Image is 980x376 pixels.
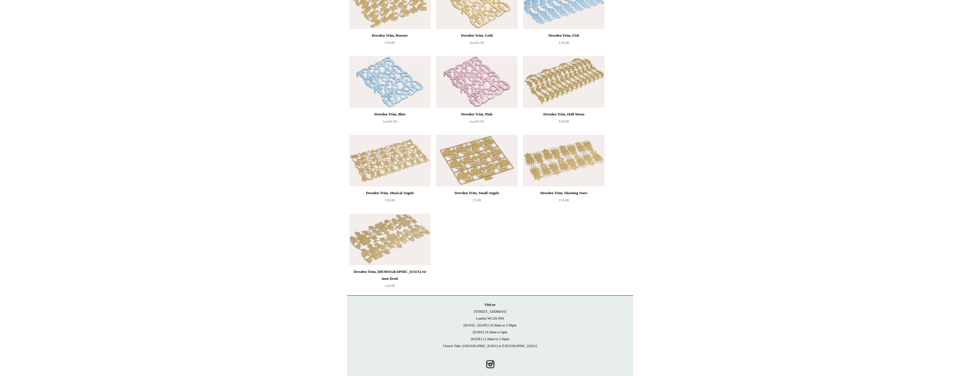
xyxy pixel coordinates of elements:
[349,32,431,56] a: Dresden Trim, Rooster £10.00
[349,135,431,186] img: Dresden Trim, Musical Angels
[385,198,395,202] span: £10.00
[436,135,517,186] img: Dresden Trim, Small Angels
[470,40,484,45] span: £6.50
[559,119,569,123] span: £10.00
[349,214,431,265] img: Dresden Trim, Dieu est mon Droit
[559,40,569,45] span: £10.00
[523,135,604,186] img: Dresden Trim, Shooting Stars
[385,284,395,288] span: £10.00
[436,111,517,134] a: Dresden Trim, Pink from£6.50
[470,119,484,123] span: £6.50
[383,120,389,123] span: from
[437,32,516,39] div: Dresden Trim, Gold
[523,32,604,56] a: Dresden Trim, Fish £10.00
[349,56,431,108] a: Dresden Trim, Blue Dresden Trim, Blue
[485,303,496,307] strong: Visit us
[524,32,603,39] div: Dresden Trim, Fish
[523,135,604,186] a: Dresden Trim, Shooting Stars Dresden Trim, Shooting Stars
[351,268,429,282] div: Dresden Trim, [DEMOGRAPHIC_DATA] est mon Droit
[349,190,431,213] a: Dresden Trim, Musical Angels £10.00
[349,268,431,292] a: Dresden Trim, [DEMOGRAPHIC_DATA] est mon Droit £10.00
[436,135,517,186] a: Dresden Trim, Small Angels Dresden Trim, Small Angels
[351,32,429,39] div: Dresden Trim, Rooster
[436,32,517,56] a: Dresden Trim, Gold from£6.50
[524,111,603,118] div: Dresden Trim, Half Moon
[437,190,516,196] div: Dresden Trim, Small Angels
[523,56,604,108] a: Dresden Trim, Half Moon Dresden Trim, Half Moon
[470,120,476,123] span: from
[484,358,496,371] a: Instagram
[473,198,481,202] span: £5.00
[349,111,431,134] a: Dresden Trim, Blue from£6.50
[524,190,603,196] div: Dresden Trim, Shooting Stars
[470,41,476,44] span: from
[383,119,397,123] span: £6.50
[349,135,431,186] a: Dresden Trim, Musical Angels Dresden Trim, Musical Angels
[436,56,517,108] a: Dresden Trim, Pink Dresden Trim, Pink
[436,56,517,108] img: Dresden Trim, Pink
[436,190,517,213] a: Dresden Trim, Small Angels £5.00
[349,214,431,265] a: Dresden Trim, Dieu est mon Droit Dresden Trim, Dieu est mon Droit
[437,111,516,118] div: Dresden Trim, Pink
[353,301,627,349] p: [STREET_ADDRESS] London WC2H 9NS [DATE] - [DATE] 10:30am to 5:30pm [DATE] 10.30am to 6pm [DATE] 1...
[523,56,604,108] img: Dresden Trim, Half Moon
[385,40,395,45] span: £10.00
[523,111,604,134] a: Dresden Trim, Half Moon £10.00
[351,111,429,118] div: Dresden Trim, Blue
[351,190,429,196] div: Dresden Trim, Musical Angels
[349,56,431,108] img: Dresden Trim, Blue
[559,198,569,202] span: £10.00
[523,190,604,213] a: Dresden Trim, Shooting Stars £10.00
